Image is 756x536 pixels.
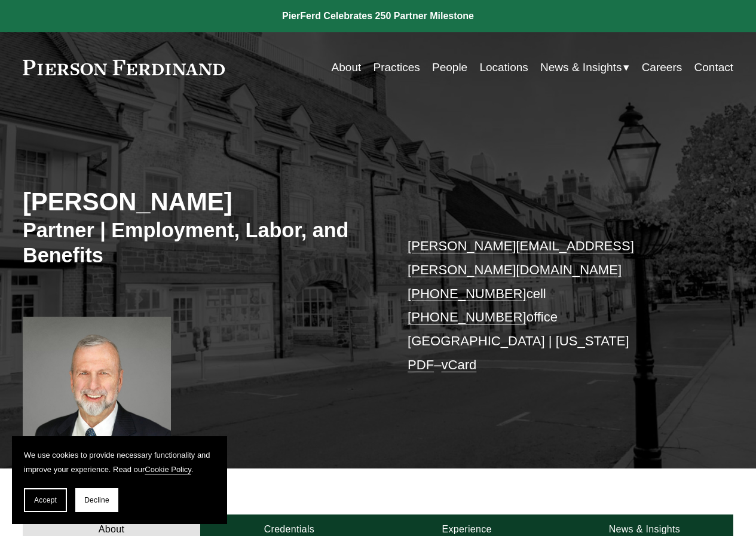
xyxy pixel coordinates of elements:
a: [PERSON_NAME][EMAIL_ADDRESS][PERSON_NAME][DOMAIN_NAME] [408,238,634,277]
a: Locations [479,56,528,79]
button: Decline [75,488,118,512]
button: Accept [24,488,67,512]
a: PDF [408,357,434,372]
span: News & Insights [540,57,622,78]
a: Contact [694,56,734,79]
p: We use cookies to provide necessary functionality and improve your experience. Read our . [24,448,215,476]
section: Cookie banner [12,436,227,524]
a: vCard [441,357,476,372]
span: Accept [34,496,57,504]
a: Careers [642,56,682,79]
a: People [432,56,467,79]
a: About [332,56,362,79]
span: Decline [84,496,109,504]
a: [PHONE_NUMBER] [408,286,527,301]
a: Practices [374,56,420,79]
p: cell office [GEOGRAPHIC_DATA] | [US_STATE] – [408,234,703,376]
a: Cookie Policy [145,465,191,474]
a: [PHONE_NUMBER] [408,310,527,324]
h3: Partner | Employment, Labor, and Benefits [23,218,378,268]
h2: [PERSON_NAME] [23,187,378,218]
a: folder dropdown [540,56,629,79]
